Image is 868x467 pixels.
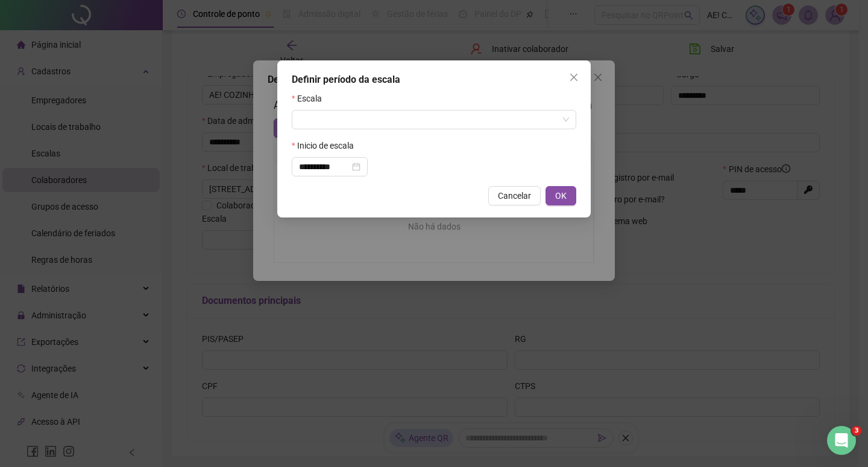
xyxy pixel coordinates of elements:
span: Cancelar [498,189,531,202]
span: close [569,72,579,82]
span: OK [555,189,567,202]
button: Cancelar [488,186,541,205]
div: Definir período da escala [292,72,576,87]
button: OK [546,186,576,205]
iframe: Intercom live chat [827,426,856,455]
span: 3 [852,426,861,436]
label: Escala [292,92,330,105]
button: Close [564,68,583,87]
label: Inicio de escala [292,139,362,152]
